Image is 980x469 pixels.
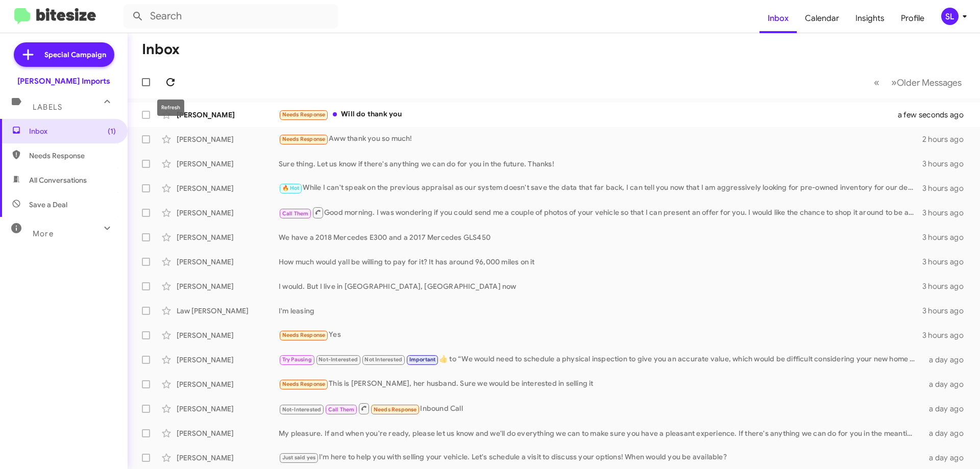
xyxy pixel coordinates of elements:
div: Law [PERSON_NAME] [177,306,279,316]
div: [PERSON_NAME] [177,110,279,120]
div: [PERSON_NAME] [177,208,279,218]
span: » [891,76,897,89]
div: 2 hours ago [922,134,972,144]
div: While I can't speak on the previous appraisal as our system doesn't save the data that far back, ... [279,182,922,194]
div: a day ago [923,453,972,463]
div: We have a 2018 Mercedes E300 and a 2017 Mercedes GLS450 [279,232,922,242]
span: Needs Response [282,136,326,142]
div: Will do thank you [279,109,911,120]
span: Labels [33,103,62,112]
a: Inbox [759,4,797,33]
nav: Page navigation example [868,72,968,93]
span: Save a Deal [29,200,67,210]
div: SL [941,8,959,25]
div: I'm here to help you with selling your vehicle. Let's schedule a visit to discuss your options! W... [279,452,923,463]
span: Not-Interested [318,356,358,363]
div: [PERSON_NAME] [177,134,279,144]
button: Previous [868,72,886,93]
div: [PERSON_NAME] [177,428,279,438]
div: [PERSON_NAME] [177,355,279,365]
span: Needs Response [282,111,326,118]
div: 3 hours ago [922,257,972,267]
div: My pleasure. If and when you're ready, please let us know and we'll do everything we can to make ... [279,428,923,438]
span: Needs Response [282,332,326,338]
button: SL [933,8,969,25]
span: « [874,76,879,89]
span: Needs Response [374,406,417,413]
div: Aww thank you so much! [279,133,922,145]
div: 3 hours ago [922,159,972,169]
div: Yes [279,329,922,341]
span: Older Messages [897,77,962,88]
div: [PERSON_NAME] [177,330,279,340]
div: [PERSON_NAME] [177,257,279,267]
a: Calendar [797,4,847,33]
span: Call Them [328,406,355,413]
div: 3 hours ago [922,281,972,291]
div: [PERSON_NAME] [177,281,279,291]
div: 3 hours ago [922,306,972,316]
span: 🔥 Hot [282,185,300,191]
div: Sure thing. Let us know if there's anything we can do for you in the future. Thanks! [279,159,922,169]
span: More [33,229,54,238]
div: I'm leasing [279,306,922,316]
div: [PERSON_NAME] Imports [17,76,110,86]
div: Good morning. I was wondering if you could send me a couple of photos of your vehicle so that I c... [279,206,922,219]
div: 3 hours ago [922,183,972,193]
span: Inbox [29,126,116,136]
span: (1) [108,126,116,136]
div: a day ago [923,428,972,438]
input: Search [124,4,338,29]
div: [PERSON_NAME] [177,183,279,193]
div: 3 hours ago [922,208,972,218]
div: This is [PERSON_NAME], her husband. Sure we would be interested in selling it [279,378,923,390]
div: [PERSON_NAME] [177,453,279,463]
a: Insights [847,4,893,33]
div: [PERSON_NAME] [177,159,279,169]
span: Just said yes [282,454,316,461]
a: Profile [893,4,933,33]
div: How much would yall be willing to pay for it? It has around 96,000 miles on it [279,257,922,267]
div: Inbound Call [279,402,923,415]
span: All Conversations [29,175,87,185]
span: Needs Response [29,151,116,161]
span: Try Pausing [282,356,312,363]
span: Not-Interested [282,406,322,413]
button: Next [885,72,968,93]
div: 3 hours ago [922,330,972,340]
div: [PERSON_NAME] [177,232,279,242]
div: a day ago [923,355,972,365]
span: Important [409,356,436,363]
a: Special Campaign [14,42,114,67]
span: Not Interested [364,356,402,363]
div: a few seconds ago [911,110,972,120]
span: Call Them [282,210,309,217]
h1: Inbox [142,41,180,58]
div: a day ago [923,379,972,389]
div: Refresh [157,100,184,116]
div: a day ago [923,404,972,414]
div: I would. But I live in [GEOGRAPHIC_DATA], [GEOGRAPHIC_DATA] now [279,281,922,291]
span: Special Campaign [44,50,106,60]
div: 3 hours ago [922,232,972,242]
div: ​👍​ to “ We would need to schedule a physical inspection to give you an accurate value, which wou... [279,354,923,365]
div: [PERSON_NAME] [177,404,279,414]
span: Needs Response [282,381,326,387]
div: [PERSON_NAME] [177,379,279,389]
